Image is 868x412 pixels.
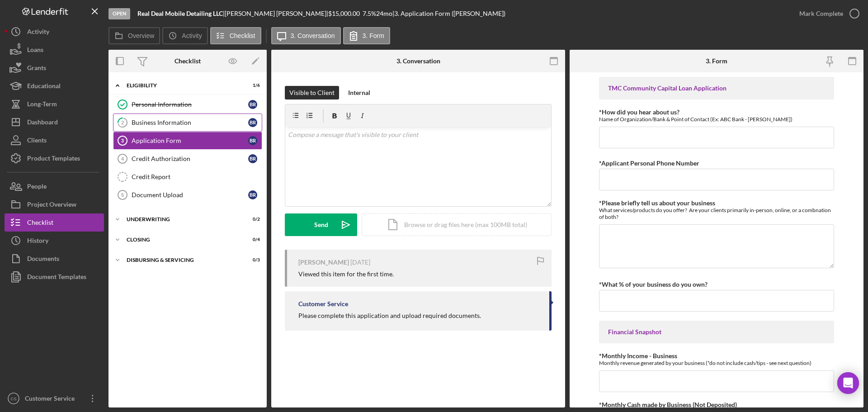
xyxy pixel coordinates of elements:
[608,85,825,92] div: TMC Community Capital Loan Application
[608,328,825,336] div: Financial Snapshot
[127,83,237,88] div: Eligibility
[27,95,57,115] div: Long-Term
[248,154,257,163] div: B R
[225,10,328,17] div: [PERSON_NAME] [PERSON_NAME] |
[363,32,384,39] label: 3. Form
[113,132,262,150] a: 3Application FormBR
[248,100,257,109] div: B R
[350,259,370,266] time: 2025-08-11 02:42
[132,191,248,199] div: Document Upload
[248,190,257,199] div: B R
[599,207,834,220] div: What services/products do you offer? Are your clients primarily in-person, online, or a combnatio...
[837,372,859,394] div: Open Intercom Messenger
[343,27,390,44] button: 3. Form
[599,280,708,288] label: *What % of your business do you own?
[298,300,348,308] div: Customer Service
[244,257,260,263] div: 0 / 3
[132,119,248,126] div: Business Information
[790,5,863,23] button: Mark Complete
[5,250,104,268] a: Documents
[132,137,248,144] div: Application Form
[5,149,104,167] button: Product Templates
[230,32,255,39] label: Checklist
[27,41,43,61] div: Loans
[599,116,834,123] div: Name of Organization/Bank & Point of Contact (Ex: ABC Bank - [PERSON_NAME])
[5,77,104,95] button: Educational
[27,195,76,216] div: Project Overview
[121,138,124,143] tspan: 3
[5,177,104,195] button: People
[5,213,104,232] button: Checklist
[244,217,260,222] div: 0 / 2
[113,150,262,168] a: 4Credit AuthorizationBR
[392,10,505,17] div: | 3. Application Form ([PERSON_NAME])
[271,27,341,44] button: 3. Conversation
[27,77,61,97] div: Educational
[363,10,376,17] div: 7.5 %
[5,195,104,213] button: Project Overview
[27,268,86,288] div: Document Templates
[27,131,47,152] div: Clients
[5,268,104,286] a: Document Templates
[27,59,46,79] div: Grants
[210,27,261,44] button: Checklist
[27,149,80,170] div: Product Templates
[599,159,699,167] label: *Applicant Personal Phone Number
[298,270,394,278] div: Viewed this item for the first time.
[248,136,257,145] div: B R
[175,57,201,65] div: Checklist
[127,237,237,242] div: Closing
[5,232,104,250] button: History
[285,86,339,99] button: Visible to Client
[132,101,248,108] div: Personal Information
[132,155,248,162] div: Credit Authorization
[132,173,262,180] div: Credit Report
[128,32,154,39] label: Overview
[5,95,104,113] button: Long-Term
[127,217,237,222] div: Underwriting
[27,113,58,133] div: Dashboard
[127,257,237,263] div: Disbursing & Servicing
[5,59,104,77] button: Grants
[5,131,104,149] button: Clients
[291,32,335,39] label: 3. Conversation
[121,192,124,198] tspan: 5
[162,27,208,44] button: Activity
[137,9,223,17] b: Real Deal Mobile Detailing LLC
[27,177,47,198] div: People
[5,23,104,41] button: Activity
[113,168,262,186] a: Credit Report
[599,352,677,360] label: *Monthly Income - Business
[396,57,440,65] div: 3. Conversation
[289,86,335,99] div: Visible to Client
[5,113,104,131] button: Dashboard
[137,10,225,17] div: |
[599,401,737,408] label: *Monthly Cash made by Business (Not Deposited)
[328,10,363,17] div: $15,000.00
[599,199,715,207] label: *Please briefly tell us about your business
[121,119,124,125] tspan: 2
[108,27,160,44] button: Overview
[27,213,53,234] div: Checklist
[244,237,260,242] div: 0 / 4
[314,213,328,236] div: Send
[348,86,370,99] div: Internal
[27,250,59,270] div: Documents
[376,10,392,17] div: 24 mo
[244,83,260,88] div: 1 / 6
[298,259,349,266] div: [PERSON_NAME]
[599,108,679,116] label: *How did you hear about us?
[5,389,104,407] button: CSCustomer Service
[182,32,202,39] label: Activity
[5,41,104,59] button: Loans
[285,213,357,236] button: Send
